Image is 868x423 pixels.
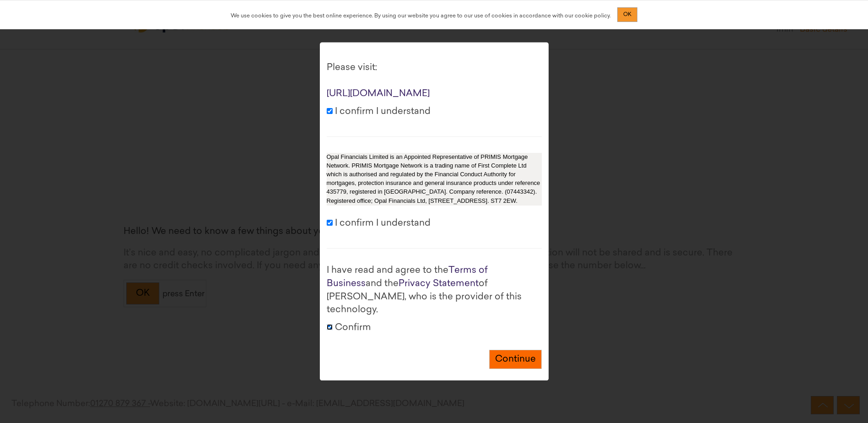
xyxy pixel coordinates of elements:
font: Please visit: [327,64,377,73]
a: [URL][DOMAIN_NAME] [327,90,430,99]
label: I confirm I understand [327,217,431,230]
a: Privacy Statement [399,279,479,288]
div: I have read and agree to the and the of [PERSON_NAME], who is the provider of this technology. [327,265,542,317]
input: Confirm [327,324,333,330]
label: I confirm I understand [327,105,431,119]
font: Opal Financials Limited is an Appointed Representative of PRIMIS Mortgage Network. PRIMIS Mortgag... [327,153,540,204]
div: We use cookies to give you the best online experience. By using our website you agree to our use ... [231,9,610,20]
button: Continue [489,350,542,369]
a: Terms of Business [327,266,488,289]
label: Confirm [327,321,371,335]
input: I confirm I understand [327,108,333,114]
input: I confirm I understand [327,220,333,226]
span: OK [623,12,631,17]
